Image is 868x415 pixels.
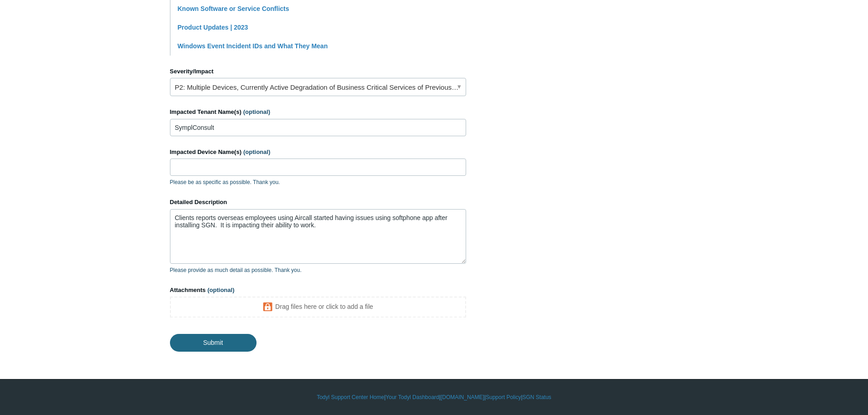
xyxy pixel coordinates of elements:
[243,108,270,115] span: (optional)
[170,148,466,157] label: Impacted Device Name(s)
[170,334,257,351] input: Submit
[385,393,439,401] a: Your Todyl Dashboard
[170,67,466,76] label: Severity/Impact
[170,108,466,117] label: Impacted Tenant Name(s)
[317,393,384,401] a: Todyl Support Center Home
[178,24,248,31] a: Product Updates | 2023
[170,286,466,295] label: Attachments
[178,42,328,50] a: Windows Event Incident IDs and What They Mean
[170,178,466,186] p: Please be as specific as possible. Thank you.
[170,78,466,96] a: P2: Multiple Devices, Currently Active Degradation of Business Critical Services of Previously Wo...
[523,393,551,401] a: SGN Status
[170,393,699,401] div: | | | |
[207,287,234,293] span: (optional)
[170,198,466,207] label: Detailed Description
[170,266,466,274] p: Please provide as much detail as possible. Thank you.
[178,5,289,12] a: Known Software or Service Conflicts
[486,393,521,401] a: Support Policy
[441,393,484,401] a: [DOMAIN_NAME]
[243,149,270,155] span: (optional)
